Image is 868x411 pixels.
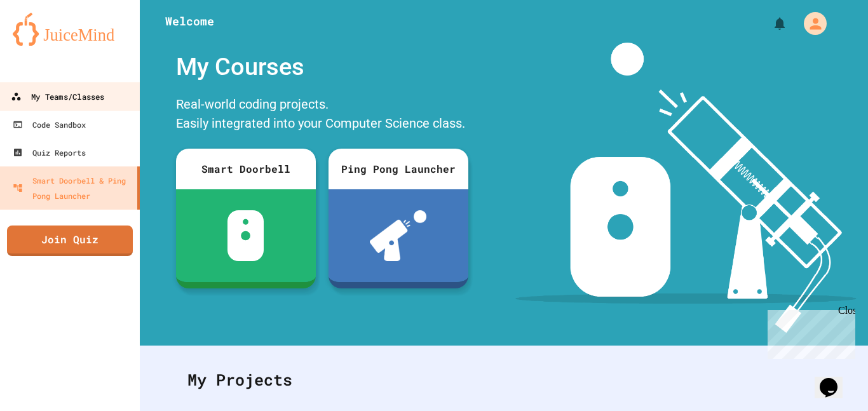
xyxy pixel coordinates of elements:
[11,89,104,105] div: My Teams/Classes
[815,360,855,398] iframe: chat widget
[329,149,468,189] div: Ping Pong Launcher
[176,149,316,189] div: Smart Doorbell
[170,43,475,91] div: My Courses
[175,355,833,405] div: My Projects
[763,305,855,359] iframe: chat widget
[370,210,426,261] img: ppl-with-ball.png
[515,43,856,333] img: banner-image-my-projects.png
[7,226,133,256] a: Join Quiz
[170,91,475,139] div: Real-world coding projects. Easily integrated into your Computer Science class.
[13,145,86,160] div: Quiz Reports
[749,13,790,34] div: My Notifications
[5,5,88,81] div: Chat with us now!Close
[13,173,132,203] div: Smart Doorbell & Ping Pong Launcher
[13,13,127,46] img: logo-orange.svg
[13,117,86,132] div: Code Sandbox
[790,9,830,38] div: My Account
[227,210,264,261] img: sdb-white.svg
